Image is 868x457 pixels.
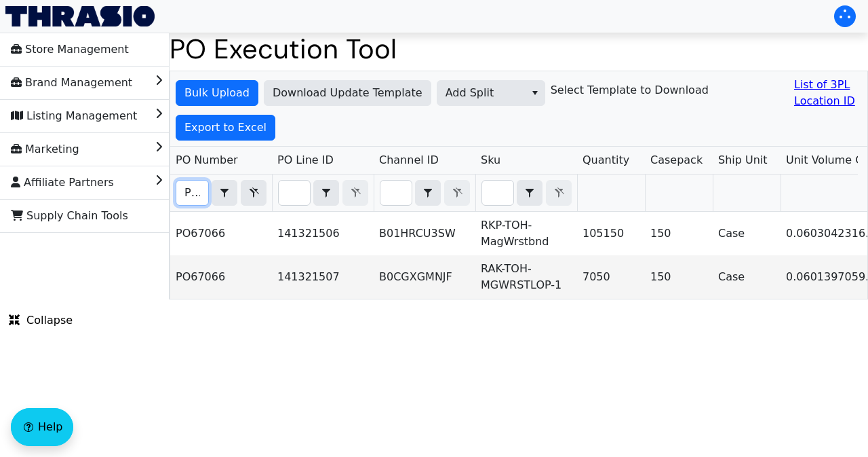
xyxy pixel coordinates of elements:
td: PO67066 [170,212,272,255]
td: 105150 [577,212,645,255]
img: Thrasio Logo [5,6,155,26]
button: Help floatingactionbutton [11,408,73,446]
span: Choose Operator [212,180,237,206]
button: Export to Excel [176,115,275,141]
td: B0CGXGMNJF [374,255,475,299]
td: RAK-TOH-MGWRSTLOP-1 [475,255,577,299]
input: Filter [279,181,310,205]
span: Choose Operator [517,180,542,206]
button: select [314,181,338,205]
button: select [517,181,542,205]
span: Add Split [446,85,517,101]
td: Case [713,255,781,299]
h6: Select Template to Download [551,84,709,96]
td: PO67066 [170,255,272,299]
span: Marketing [11,139,79,160]
span: Casepack [650,152,703,168]
span: Listing Management [11,105,137,127]
h1: PO Execution Tool [170,33,868,65]
input: Filter [380,181,412,205]
td: 141321506 [272,212,374,255]
span: Supply Chain Tools [11,205,128,227]
button: Bulk Upload [176,80,258,106]
span: Channel ID [379,152,439,168]
th: Filter [374,175,475,212]
span: Download Update Template [273,85,422,101]
span: Export to Excel [184,120,267,136]
input: Filter [482,181,513,205]
span: Help [38,419,62,435]
button: select [212,181,237,205]
td: 150 [645,212,713,255]
span: Store Management [11,39,129,60]
th: Filter [170,175,272,212]
span: Choose Operator [415,180,441,206]
button: Clear [241,180,267,206]
span: Quantity [583,152,629,168]
th: Filter [272,175,374,212]
span: Choose Operator [313,180,339,206]
td: B01HRCU3SW [374,212,475,255]
button: select [525,81,545,105]
span: Sku [481,152,500,168]
td: RKP-TOH-MagWrstbnd [475,212,577,255]
a: List of 3PL Location ID [794,77,862,109]
th: Filter [475,175,577,212]
span: Bulk Upload [184,85,250,101]
button: select [416,181,440,205]
td: Case [713,212,781,255]
span: Ship Unit [718,152,768,168]
span: Affiliate Partners [11,172,114,194]
td: 141321507 [272,255,374,299]
span: PO Line ID [277,152,334,168]
span: Collapse [9,312,73,329]
span: PO Number [176,152,238,168]
button: Download Update Template [264,80,431,106]
td: 150 [645,255,713,299]
td: 7050 [577,255,645,299]
span: Brand Management [11,72,132,94]
input: Filter [176,181,208,205]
